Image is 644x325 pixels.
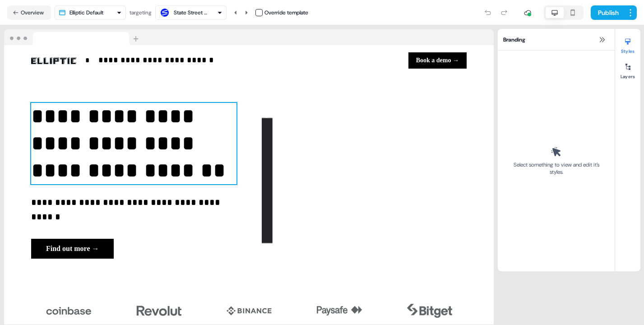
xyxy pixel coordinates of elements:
button: Layers [615,60,640,79]
div: Elliptic Default [69,8,103,17]
button: Styles [615,34,640,54]
div: targeting [130,8,152,17]
button: Overview [7,5,51,20]
div: Book a demo → [253,52,467,69]
div: Select something to view and edit it’s styles. [510,161,602,176]
button: Book a demo → [408,52,467,69]
img: Image [262,103,467,259]
button: State Street Bank [155,5,227,20]
button: Publish [591,5,624,20]
div: Override template [264,8,308,17]
div: State Street Bank [174,8,210,17]
div: Branding [498,29,615,51]
img: Browser topbar [4,29,143,46]
button: Find out more → [31,239,114,259]
div: Find out more → [31,239,236,259]
img: Image [31,57,76,64]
